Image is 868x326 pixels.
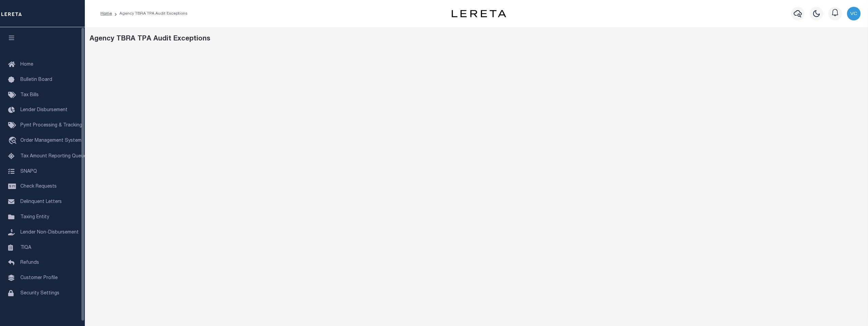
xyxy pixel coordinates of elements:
span: Lender Disbursement [20,108,68,113]
span: Lender Non-Disbursement [20,230,79,235]
li: Agency TBRA TPA Audit Exceptions [112,11,188,17]
img: logo-dark.svg [452,10,506,17]
span: Check Requests [20,184,57,189]
span: Home [20,62,33,67]
span: Security Settings [20,291,59,296]
img: svg+xml;base64,PHN2ZyB4bWxucz0iaHR0cDovL3d3dy53My5vcmcvMjAwMC9zdmciIHBvaW50ZXItZXZlbnRzPSJub25lIi... [847,7,861,20]
span: Delinquent Letters [20,200,62,204]
span: TIQA [20,245,31,250]
span: Customer Profile [20,276,58,280]
span: Order Management System [20,138,81,143]
span: Refunds [20,260,39,265]
a: Home [100,12,112,16]
span: Taxing Entity [20,215,49,220]
span: Bulletin Board [20,78,52,82]
div: Agency TBRA TPA Audit Exceptions [90,34,864,44]
span: SNAPQ [20,169,37,174]
span: Tax Amount Reporting Queue [20,154,87,159]
span: Pymt Processing & Tracking [20,123,82,128]
i: travel_explore [8,137,19,145]
span: Tax Bills [20,93,39,98]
